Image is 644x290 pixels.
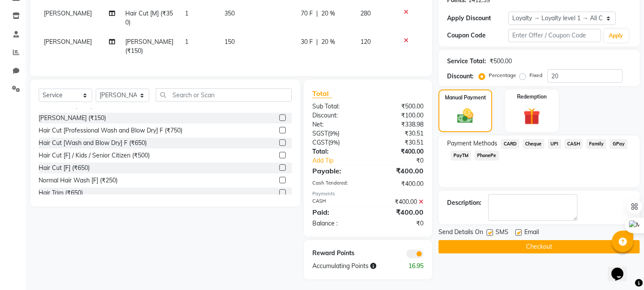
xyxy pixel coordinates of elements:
[447,14,508,23] div: Apply Discount
[475,151,499,160] span: PhonePe
[368,219,430,228] div: ₹0
[360,9,371,17] span: 280
[39,126,182,135] div: Hair Cut [Professional Wash and Blow Dry] F (₹750)
[368,179,430,188] div: ₹400.00
[447,72,474,81] div: Discount:
[378,156,430,165] div: ₹0
[39,114,106,123] div: [PERSON_NAME] (₹150)
[3,3,125,11] div: Outline
[44,38,92,46] span: [PERSON_NAME]
[360,38,371,46] span: 120
[39,164,90,173] div: Hair Cut [F] (₹650)
[330,130,338,137] span: 9%
[490,57,512,66] div: ₹500.00
[368,138,430,147] div: ₹30.51
[368,120,430,129] div: ₹338.98
[312,130,328,137] span: SGST
[10,60,24,67] span: 16 px
[517,93,547,101] label: Redemption
[306,197,368,207] div: CASH
[368,207,430,217] div: ₹400.00
[44,9,92,17] span: [PERSON_NAME]
[604,29,629,42] button: Apply
[185,9,188,17] span: 1
[368,147,430,156] div: ₹400.00
[523,139,544,149] span: Cheque
[312,139,328,146] span: CGST
[489,71,516,79] label: Percentage
[438,228,483,238] span: Send Details On
[301,9,313,18] span: 70 F
[306,138,368,147] div: ( )
[586,139,606,149] span: Family
[330,139,338,146] span: 9%
[39,188,83,197] div: Hair Trim (₹650)
[548,139,561,149] span: UPI
[306,129,368,138] div: ( )
[501,139,519,149] span: CARD
[445,94,486,102] label: Manual Payment
[321,9,335,18] span: 20 %
[125,9,173,26] span: Hair Cut [M] (₹350)
[447,57,486,66] div: Service Total:
[39,151,150,160] div: Hair Cut [F] / Kids / Senior Citizen (₹500)
[447,31,508,40] div: Coupon Code
[438,240,640,253] button: Checkout
[312,190,423,197] div: Payments
[321,37,335,46] span: 20 %
[368,111,430,120] div: ₹100.00
[224,9,235,17] span: 350
[306,207,368,217] div: Paid:
[565,139,583,149] span: CASH
[306,156,378,165] a: Add Tip
[316,9,318,18] span: |
[608,256,635,281] iframe: chat widget
[518,106,545,127] img: _gift.svg
[399,262,430,271] div: 16.95
[312,89,332,98] span: Total
[447,198,481,207] div: Description:
[185,38,188,46] span: 1
[368,129,430,138] div: ₹30.51
[452,107,478,125] img: _cash.svg
[306,179,368,188] div: Cash Tendered:
[447,139,497,148] span: Payment Methods
[13,11,46,19] a: Back to Top
[39,139,147,148] div: Hair Cut [Wash and Blow Dry] F (₹650)
[450,151,471,160] span: PayTM
[306,111,368,120] div: Discount:
[224,38,235,46] span: 150
[508,29,600,42] input: Enter Offer / Coupon Code
[306,147,368,156] div: Total:
[3,52,30,59] label: Font Size
[496,228,508,238] span: SMS
[306,262,399,271] div: Accumulating Points
[368,197,430,207] div: ₹400.00
[306,249,368,258] div: Reward Points
[306,102,368,111] div: Sub Total:
[316,37,318,46] span: |
[524,228,539,238] span: Email
[610,139,627,149] span: GPay
[529,71,542,79] label: Fixed
[125,38,173,55] span: [PERSON_NAME] (₹150)
[368,102,430,111] div: ₹500.00
[306,120,368,129] div: Net:
[3,27,125,37] h3: Style
[368,166,430,176] div: ₹400.00
[301,37,313,46] span: 30 F
[306,219,368,228] div: Balance :
[39,176,118,185] div: Normal Hair Wash [F] (₹250)
[306,166,368,176] div: Payable:
[156,88,292,102] input: Search or Scan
